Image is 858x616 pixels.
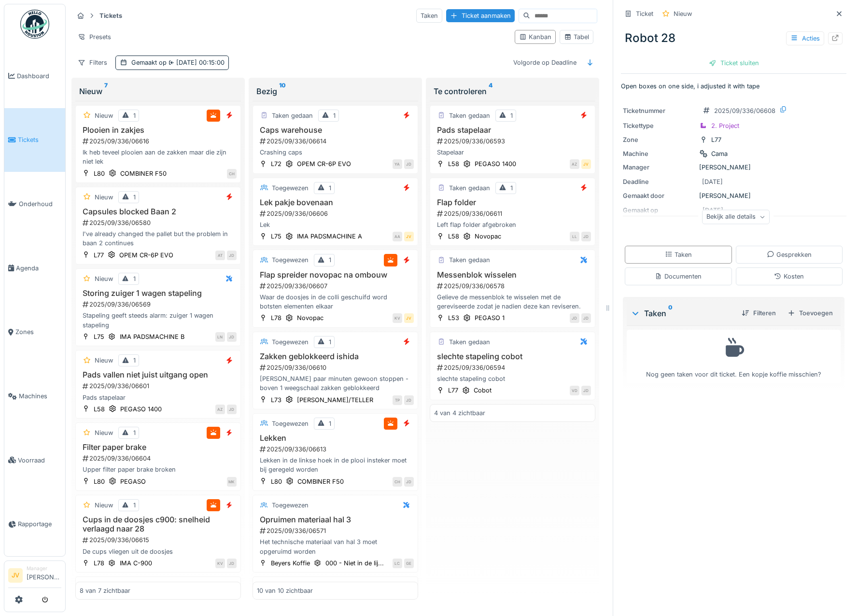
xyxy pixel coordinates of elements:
h3: slechte stapeling cobot [434,352,591,361]
div: [PERSON_NAME] [623,191,844,200]
div: PEGASO [120,477,146,486]
div: 1 [329,337,331,347]
div: 2025/09/336/06571 [259,526,414,535]
span: Tickets [18,135,61,144]
sup: 10 [279,85,286,97]
div: L58 [448,232,459,241]
div: L75 [94,332,104,341]
div: Crashing caps [257,148,414,157]
div: L75 [271,232,281,241]
a: Machines [4,364,65,428]
div: Nieuw [95,193,113,202]
div: L53 [448,313,459,322]
div: 000 - Niet in de lij... [325,559,384,568]
span: Machines [19,392,61,401]
div: 1 [133,501,136,510]
div: Ik heb teveel plooien aan de zakken maar die zijn niet lek [80,148,237,166]
div: 4 van 4 zichtbaar [434,408,485,418]
div: Left flap folder afgebroken [434,220,591,229]
div: [PERSON_NAME] paar minuten gewoon stoppen - boven 1 weegschaal zakken geblokkeerd [257,374,414,392]
div: 2025/09/336/06608 [714,106,775,115]
h3: Cups in de doosjes c900: snelheid verlaagd naar 28 [80,515,237,533]
div: Waar de doosjes in de colli geschuifd word botsten elementen elkaar [257,293,414,311]
div: Nieuw [95,428,113,437]
span: [DATE] 00:15:00 [167,59,225,66]
div: Toegewezen [272,255,309,265]
div: Toegewezen [272,419,309,428]
div: Ticket aanmaken [446,9,515,22]
div: Nieuw [95,356,113,365]
h3: Plooien in zakjes [80,126,237,135]
a: Onderhoud [4,172,65,236]
div: L80 [271,477,282,486]
span: Rapportage [18,519,61,529]
div: 2025/09/336/06594 [436,363,591,372]
div: Robot 28 [621,26,846,51]
span: Zones [15,327,61,336]
div: Machine [623,149,695,158]
div: 2025/09/336/06578 [436,281,591,291]
div: OPEM CR-6P EVO [119,251,173,260]
div: Bezig [256,85,414,97]
sup: 4 [489,85,492,97]
div: Zone [623,135,695,144]
div: 1 [133,274,136,283]
div: Bekijk alle details [702,210,770,224]
p: Open boxes on one side, i adjusted it with tape [621,82,846,91]
div: 2025/09/336/06580 [82,218,237,227]
div: Gelieve de messenblok te wisselen met de gereviseerde zodat je nadien deze kan reviseren. [434,293,591,311]
div: 2025/09/336/06569 [82,300,237,309]
div: 2025/09/336/06611 [436,209,591,218]
div: Taken [631,308,734,319]
h3: Filter paper brake [80,443,237,452]
div: YA [393,159,402,169]
div: Taken gedaan [272,111,313,120]
div: JD [404,395,414,405]
div: [DATE] [702,177,723,186]
div: JD [570,313,579,323]
div: 1 [510,111,513,120]
div: 1 [333,111,336,120]
div: Presets [73,30,115,44]
div: 2025/09/336/06601 [82,381,237,391]
div: slechte stapeling cobot [434,374,591,383]
div: MK [227,477,237,487]
div: Novopac [297,313,324,322]
div: LN [215,332,225,342]
div: LL [570,232,579,241]
div: 1 [133,111,136,120]
div: COMBINER F50 [297,477,344,486]
div: 2025/09/336/06606 [259,209,414,218]
div: Filters [73,56,112,70]
span: Onderhoud [19,199,61,209]
div: Manager [27,565,61,572]
div: IMA PADSMACHINE A [297,232,362,241]
h3: Zakken geblokkeerd ishida [257,352,414,361]
h3: Pads vallen niet juist uitgang open [80,370,237,379]
div: Volgorde op Deadline [509,56,581,70]
div: Deadline [623,177,695,186]
li: [PERSON_NAME] [27,565,61,586]
h3: Storing zuiger 1 wagen stapeling [80,289,237,298]
div: Taken [665,250,692,259]
a: Rapportage [4,492,65,557]
div: COMBINER F50 [120,169,167,178]
div: 2025/09/336/06615 [82,535,237,545]
div: 8 van 7 zichtbaar [80,586,130,595]
div: AZ [215,405,225,414]
div: JD [404,159,414,169]
div: Toegewezen [272,337,309,347]
div: Het technische materiaal van hal 3 moet opgeruimd worden [257,537,414,556]
div: De cups vliegen uit de doosjes [80,547,237,556]
div: 2. Project [711,121,739,130]
div: Nieuw [95,501,113,510]
div: Stapeling geeft steeds alarm: zuiger 1 wagen stapeling [80,311,237,329]
a: JV Manager[PERSON_NAME] [8,565,61,588]
div: 1 [510,183,513,193]
div: Toegewezen [272,183,309,193]
div: 1 [329,419,331,428]
div: JV [581,159,591,169]
div: 10 van 10 zichtbaar [257,586,313,595]
div: Taken [416,9,442,23]
div: L80 [94,477,105,486]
